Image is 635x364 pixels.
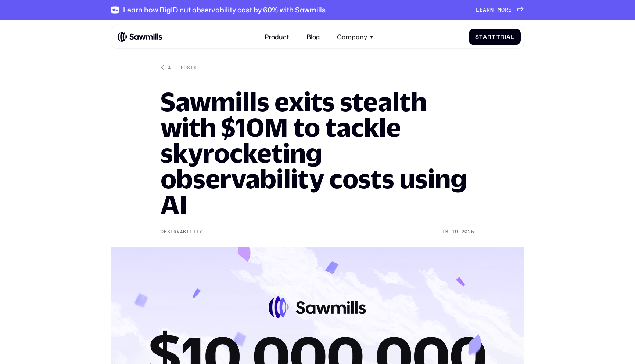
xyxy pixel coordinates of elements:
[479,34,483,40] span: t
[161,229,202,235] div: Observability
[302,28,324,45] a: Blog
[168,64,197,70] div: All posts
[483,34,487,40] span: a
[469,29,521,45] a: StartTrial
[337,33,367,41] div: Company
[161,64,197,70] a: All posts
[123,6,326,14] div: Learn how BigID cut observability cost by 60% with Sawmills
[161,89,474,217] h1: Sawmills exits stealth with $10M to tackle skyrocketing observability costs using AI
[476,7,524,13] a: Learnmore
[332,28,378,45] div: Company
[452,229,458,235] div: 19
[462,229,474,235] div: 2025
[508,7,512,13] span: e
[492,34,495,40] span: t
[475,34,479,40] span: S
[505,7,509,13] span: r
[487,7,490,13] span: r
[498,7,501,13] span: m
[439,229,449,235] div: Feb
[487,34,492,40] span: r
[496,34,500,40] span: T
[505,34,506,40] span: i
[480,7,483,13] span: e
[500,34,505,40] span: r
[483,7,487,13] span: a
[501,7,505,13] span: o
[476,7,480,13] span: L
[511,34,514,40] span: l
[506,34,511,40] span: a
[490,7,494,13] span: n
[260,28,294,45] a: Product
